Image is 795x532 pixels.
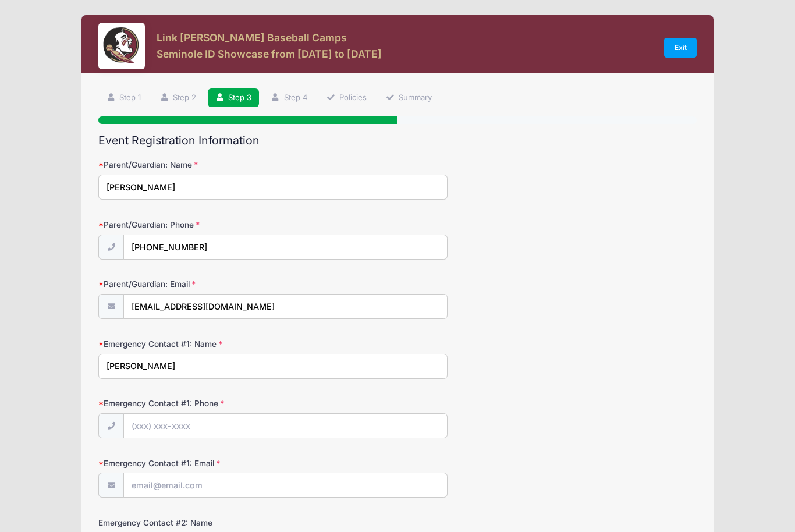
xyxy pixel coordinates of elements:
a: Step 3 [208,88,260,108]
a: Summary [378,88,439,108]
input: (xxx) xxx-xxxx [123,235,447,260]
a: Step 4 [263,88,315,108]
label: Emergency Contact #2: Name [98,517,298,529]
h3: Seminole ID Showcase from [DATE] to [DATE] [157,48,382,60]
a: Step 1 [98,88,148,108]
a: Exit [664,38,697,58]
label: Parent/Guardian: Email [98,278,298,290]
h3: Link [PERSON_NAME] Baseball Camps [157,31,382,44]
label: Parent/Guardian: Name [98,159,298,171]
h2: Event Registration Information [98,134,697,147]
label: Parent/Guardian: Phone [98,219,298,230]
input: email@email.com [123,294,447,319]
input: (xxx) xxx-xxxx [123,413,447,438]
label: Emergency Contact #1: Phone [98,398,298,409]
label: Emergency Contact #1: Name [98,338,298,350]
a: Policies [318,88,374,108]
a: Step 2 [152,88,204,108]
input: email@email.com [123,473,447,498]
label: Emergency Contact #1: Email [98,457,298,469]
